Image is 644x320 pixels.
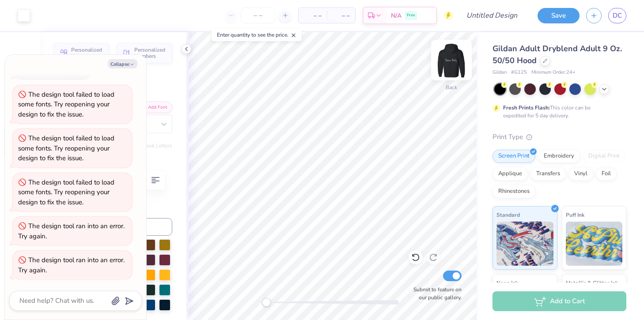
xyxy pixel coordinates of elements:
span: Personalized Numbers [134,47,167,59]
input: – – [241,8,275,23]
div: Foil [596,167,617,181]
a: DC [608,8,626,23]
label: Submit to feature on our public gallery. [409,286,462,301]
span: Standard [496,210,520,219]
div: Enter quantity to see the price. [212,29,302,41]
div: Back [446,83,457,91]
span: Personalized Names [71,47,104,59]
span: Minimum Order: 24 + [531,69,576,76]
img: Standard [496,222,553,266]
div: The design tool ran into an error. Try again. [18,222,125,241]
button: Personalized Names [54,43,109,63]
img: Back [434,42,469,78]
span: Metallic & Glitter Ink [566,278,618,287]
div: The design tool failed to load some fonts. Try reopening your design to fix the issue. [18,90,114,119]
div: Print Type [492,132,626,142]
div: Vinyl [568,167,593,181]
span: Free [407,12,415,19]
div: The design tool failed to load some fonts. Try reopening your design to fix the issue. [18,178,114,207]
span: N/A [391,11,402,20]
button: Collapse [108,59,137,68]
span: Gildan [492,69,507,76]
span: Puff Ink [566,210,584,219]
span: – – [332,11,350,20]
span: – – [304,11,322,20]
div: Screen Print [492,150,535,163]
div: Digital Print [583,150,625,163]
strong: Fresh Prints Flash: [503,104,550,111]
span: Gildan Adult Dryblend Adult 9 Oz. 50/50 Hood [492,43,622,66]
div: This color can be expedited for 5 day delivery. [503,104,612,120]
div: Transfers [530,167,566,181]
input: Untitled Design [459,7,524,24]
span: # G125 [511,69,527,76]
span: DC [613,11,622,21]
button: Add Font [136,102,172,113]
button: Personalized Numbers [117,43,172,63]
div: Embroidery [538,150,580,163]
div: Rhinestones [492,185,535,198]
div: Applique [492,167,528,181]
div: The design tool failed to load some fonts. Try reopening your design to fix the issue. [18,134,114,162]
div: Accessibility label [262,298,271,307]
button: Save [538,8,580,23]
img: Puff Ink [566,222,623,266]
span: Neon Ink [496,278,518,287]
div: The design tool ran into an error. Try again. [18,256,125,275]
